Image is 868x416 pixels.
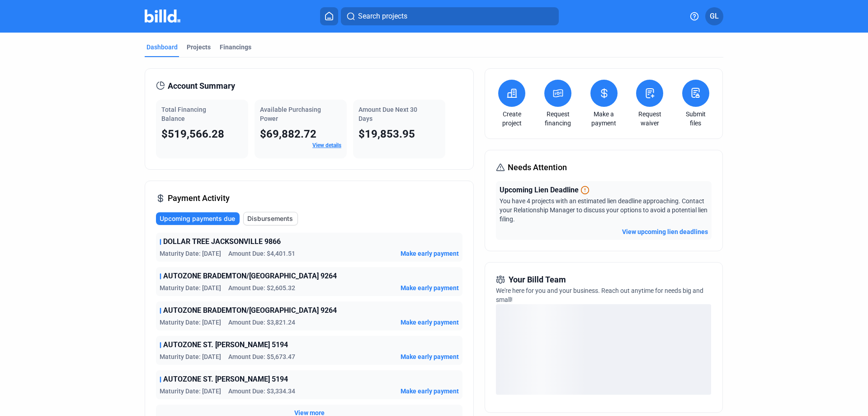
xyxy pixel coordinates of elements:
[168,80,235,92] span: Account Summary
[228,283,295,292] span: Amount Due: $2,605.32
[163,374,288,385] span: AUTOZONE ST. [PERSON_NAME] 5194
[500,197,708,223] span: You have 4 projects with an estimated lien deadline approaching. Contact your Relationship Manage...
[163,236,281,247] span: DOLLAR TREE JACKSONVILLE 9866
[622,227,708,236] button: View upcoming lien deadlines
[187,43,211,52] div: Projects
[220,43,251,52] div: Financings
[163,271,337,282] span: AUTOZONE BRADEMTON/[GEOGRAPHIC_DATA] 9264
[247,214,293,223] span: Disbursements
[705,7,723,25] button: GL
[341,7,559,25] button: Search projects
[588,110,620,128] a: Make a payment
[163,339,288,350] span: AUTOZONE ST. [PERSON_NAME] 5194
[260,128,316,140] span: $69,882.72
[228,387,295,396] span: Amount Due: $3,334.34
[228,352,295,361] span: Amount Due: $5,673.47
[260,106,321,122] span: Available Purchasing Power
[163,305,337,316] span: AUTOZONE BRADEMTON/[GEOGRAPHIC_DATA] 9264
[156,212,240,225] button: Upcoming payments due
[710,11,719,22] span: GL
[161,106,206,122] span: Total Financing Balance
[359,106,417,122] span: Amount Due Next 30 Days
[243,212,298,225] button: Disbursements
[542,110,574,128] a: Request financing
[358,11,407,22] span: Search projects
[161,128,224,140] span: $519,566.28
[634,110,665,128] a: Request waiver
[168,192,230,205] span: Payment Activity
[496,110,528,128] a: Create project
[160,352,221,361] span: Maturity Date: [DATE]
[401,318,459,327] button: Make early payment
[401,283,459,292] button: Make early payment
[680,110,712,128] a: Submit files
[228,249,295,258] span: Amount Due: $4,401.51
[401,249,459,258] button: Make early payment
[228,318,295,327] span: Amount Due: $3,821.24
[160,283,221,292] span: Maturity Date: [DATE]
[500,185,579,196] span: Upcoming Lien Deadline
[312,142,341,148] a: View details
[496,287,703,303] span: We're here for you and your business. Reach out anytime for needs big and small!
[401,387,459,396] button: Make early payment
[509,273,566,286] span: Your Billd Team
[401,352,459,361] button: Make early payment
[146,43,178,52] div: Dashboard
[160,318,221,327] span: Maturity Date: [DATE]
[160,249,221,258] span: Maturity Date: [DATE]
[496,304,711,395] div: loading
[145,10,180,23] img: Billd Company Logo
[160,387,221,396] span: Maturity Date: [DATE]
[160,214,235,223] span: Upcoming payments due
[359,128,415,140] span: $19,853.95
[508,161,567,174] span: Needs Attention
